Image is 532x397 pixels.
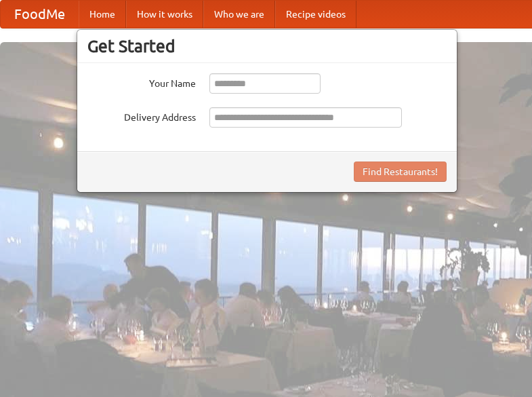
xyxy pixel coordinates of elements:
[87,107,196,124] label: Delivery Address
[87,73,196,90] label: Your Name
[126,1,203,28] a: How it works
[1,1,79,28] a: FoodMe
[354,162,447,182] button: Find Restaurants!
[275,1,356,28] a: Recipe videos
[87,36,447,56] h3: Get Started
[203,1,275,28] a: Who we are
[79,1,126,28] a: Home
